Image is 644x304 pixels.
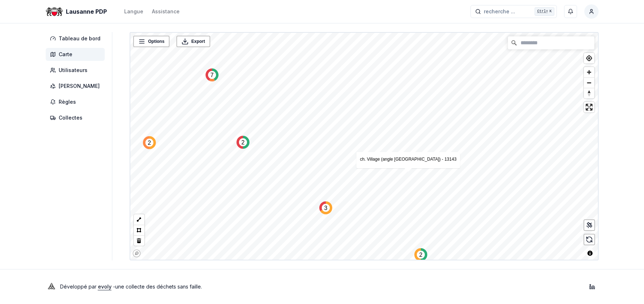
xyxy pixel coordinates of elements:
[206,68,219,81] div: Map marker
[46,7,110,16] a: Lausanne PDP
[419,252,422,258] text: 2
[134,235,144,246] button: Delete
[143,136,156,149] div: Map marker
[124,7,143,16] button: Langue
[59,35,100,42] span: Tableau de bord
[46,80,108,93] a: [PERSON_NAME]
[319,201,332,214] div: Map marker
[46,64,108,77] a: Utilisateurs
[508,36,594,49] input: Chercher
[46,111,108,124] a: Collectes
[46,95,108,108] a: Règles
[210,72,213,78] text: 7
[59,98,76,106] span: Règles
[46,281,57,292] img: Evoly Logo
[584,77,594,88] button: Zoom out
[584,67,594,77] button: Zoom in
[148,38,165,45] span: Options
[59,67,87,74] span: Utilisateurs
[66,7,107,16] span: Lausanne PDP
[46,3,63,20] img: Lausanne PDP Logo
[324,205,327,211] text: 3
[192,38,205,45] span: Export
[59,51,72,58] span: Carte
[98,283,112,290] a: evoly
[414,248,427,261] div: Map marker
[584,53,594,63] button: Find my location
[152,7,180,16] a: Assistance
[237,136,249,149] div: Map marker
[584,102,594,112] button: Enter fullscreen
[360,157,456,162] a: ch. Village (angle [GEOGRAPHIC_DATA]) - 13143
[60,282,202,292] p: Développé par - une collecte des déchets sans faille .
[584,88,594,98] button: Reset bearing to north
[134,225,144,235] button: Polygon tool (p)
[470,5,557,18] button: recherche ...Ctrl+K
[586,249,594,258] button: Toggle attribution
[130,33,602,261] canvas: Map
[124,8,143,15] div: Langue
[132,249,141,258] a: Mapbox logo
[484,8,515,15] span: recherche ...
[148,140,151,146] text: 2
[59,82,100,90] span: [PERSON_NAME]
[241,139,244,146] text: 2
[46,32,108,45] a: Tableau de bord
[59,114,82,121] span: Collectes
[134,214,144,225] button: LineString tool (l)
[46,48,108,61] a: Carte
